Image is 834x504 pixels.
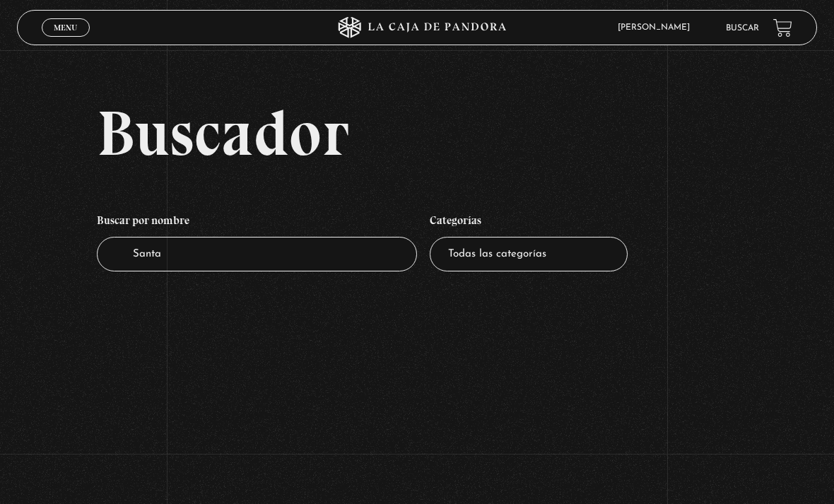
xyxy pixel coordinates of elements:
span: [PERSON_NAME] [611,23,704,32]
h4: Categorías [430,207,628,237]
h4: Buscar por nombre [97,207,417,237]
span: Menu [54,23,77,32]
span: Cerrar [49,35,83,45]
h2: Buscador [97,101,818,165]
a: View your shopping cart [773,18,792,37]
a: Buscar [726,24,759,33]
